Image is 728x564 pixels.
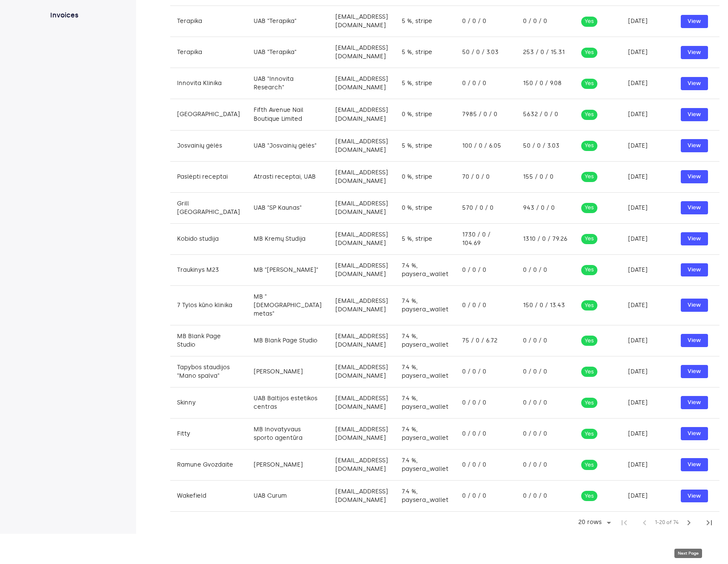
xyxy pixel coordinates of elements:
[685,234,704,244] span: View
[247,418,328,449] td: MB Inovatyvaus sporto agentūra
[685,48,704,57] span: View
[328,130,395,161] td: [EMAIL_ADDRESS][DOMAIN_NAME]
[247,449,328,480] td: [PERSON_NAME]
[621,449,674,480] td: [DATE]
[681,232,708,245] button: View
[621,325,674,356] td: [DATE]
[455,285,516,325] td: 0 / 0 / 0
[328,254,395,285] td: [EMAIL_ADDRESS][DOMAIN_NAME]
[395,192,455,223] td: 0 %, stripe
[581,80,597,88] span: Yes
[681,203,708,210] a: View
[395,223,455,254] td: 5 %, stripe
[328,387,395,418] td: [EMAIL_ADDRESS][DOMAIN_NAME]
[621,130,674,161] td: [DATE]
[681,110,708,117] a: View
[581,142,597,150] span: Yes
[685,367,704,376] span: View
[516,68,574,99] td: 150 / 0 / 9.08
[328,418,395,449] td: [EMAIL_ADDRESS][DOMAIN_NAME]
[516,130,574,161] td: 50 / 0 / 3.03
[685,172,704,182] span: View
[170,449,247,480] td: Ramune Gvozdaite
[516,325,574,356] td: 0 / 0 / 0
[681,429,708,436] a: View
[516,254,574,285] td: 0 / 0 / 0
[170,68,247,99] td: Innovita Klinika
[455,356,516,387] td: 0 / 0 / 0
[685,17,704,26] span: View
[455,254,516,285] td: 0 / 0 / 0
[655,518,679,527] span: 1-20 of 74
[681,334,708,347] button: View
[681,265,708,272] a: View
[621,223,674,254] td: [DATE]
[516,192,574,223] td: 943 / 0 / 0
[455,449,516,480] td: 0 / 0 / 0
[395,130,455,161] td: 5 %, stripe
[516,6,574,37] td: 0 / 0 / 0
[247,325,328,356] td: MB Blank Page Studio
[685,398,704,407] span: View
[621,480,674,511] td: [DATE]
[681,48,708,55] a: View
[621,99,674,130] td: [DATE]
[395,356,455,387] td: 7.4 %, paysera_wallet
[247,285,328,325] td: MB "[DEMOGRAPHIC_DATA] metas"
[685,336,704,345] span: View
[621,418,674,449] td: [DATE]
[516,356,574,387] td: 0 / 0 / 0
[516,449,574,480] td: 0 / 0 / 0
[395,480,455,511] td: 7.4 %, paysera_wallet
[681,427,708,440] button: View
[621,192,674,223] td: [DATE]
[685,300,704,310] span: View
[247,223,328,254] td: MB Kremų Studija
[455,68,516,99] td: 0 / 0 / 0
[170,480,247,511] td: Wakefield
[247,37,328,68] td: UAB "Terapika"
[247,480,328,511] td: UAB Curum
[328,192,395,223] td: [EMAIL_ADDRESS][DOMAIN_NAME]
[621,356,674,387] td: [DATE]
[516,223,574,254] td: 1310 / 0 / 79.26
[681,234,708,241] a: View
[581,430,597,438] span: Yes
[170,418,247,449] td: Fitty
[328,449,395,480] td: [EMAIL_ADDRESS][DOMAIN_NAME]
[395,6,455,37] td: 5 %, stripe
[684,518,694,528] span: chevron_right
[516,480,574,511] td: 0 / 0 / 0
[395,68,455,99] td: 5 %, stripe
[621,387,674,418] td: [DATE]
[634,513,655,533] span: Previous Page
[581,302,597,310] span: Yes
[455,418,516,449] td: 0 / 0 / 0
[685,491,704,501] span: View
[455,480,516,511] td: 0 / 0 / 0
[49,10,105,20] a: Invoices
[328,356,395,387] td: [EMAIL_ADDRESS][DOMAIN_NAME]
[247,99,328,130] td: Fifth Avenue Nail Boutique Limited
[395,387,455,418] td: 7.4 %, paysera_wallet
[247,254,328,285] td: MB "[PERSON_NAME]"
[455,37,516,68] td: 50 / 0 / 3.03
[581,399,597,407] span: Yes
[681,490,708,503] button: View
[455,387,516,418] td: 0 / 0 / 0
[704,518,714,528] span: last_page
[395,449,455,480] td: 7.4 %, paysera_wallet
[247,130,328,161] td: UAB "Josvainių gėlės"
[516,387,574,418] td: 0 / 0 / 0
[681,139,708,152] button: View
[581,461,597,469] span: Yes
[621,68,674,99] td: [DATE]
[395,285,455,325] td: 7.4 %, paysera_wallet
[621,254,674,285] td: [DATE]
[170,192,247,223] td: Grill [GEOGRAPHIC_DATA]
[328,68,395,99] td: [EMAIL_ADDRESS][DOMAIN_NAME]
[170,130,247,161] td: Josvainių gėlės
[455,325,516,356] td: 75 / 0 / 6.72
[573,516,614,529] div: 20 rows
[681,17,708,24] a: View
